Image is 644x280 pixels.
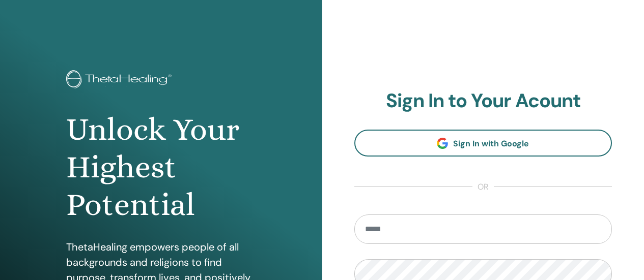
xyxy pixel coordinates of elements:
h2: Sign In to Your Acount [354,89,612,113]
h1: Unlock Your Highest Potential [66,111,256,224]
a: Sign In with Google [354,130,612,157]
span: or [472,181,494,193]
span: Sign In with Google [453,138,529,149]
